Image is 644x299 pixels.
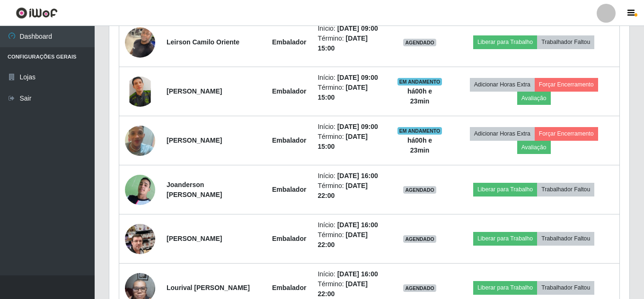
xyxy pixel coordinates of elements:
[167,38,239,46] strong: Leirson Camilo Oriente
[337,74,378,81] time: [DATE] 09:00
[318,171,385,181] li: Início:
[397,127,442,135] span: EM ANDAMENTO
[337,221,378,229] time: [DATE] 16:00
[125,22,155,62] img: 1748488941321.jpeg
[125,114,155,168] img: 1734287030319.jpeg
[318,83,385,103] li: Término:
[407,87,432,105] strong: há 00 h e 23 min
[318,132,385,152] li: Término:
[517,141,551,154] button: Avaliação
[473,281,537,294] button: Liberar para Trabalho
[535,78,598,91] button: Forçar Encerramento
[272,186,306,193] strong: Embalador
[397,78,442,85] span: EM ANDAMENTO
[337,270,378,278] time: [DATE] 16:00
[473,183,537,196] button: Liberar para Trabalho
[318,230,385,250] li: Término:
[167,87,222,95] strong: [PERSON_NAME]
[318,269,385,279] li: Início:
[318,24,385,34] li: Início:
[470,78,535,91] button: Adicionar Horas Extra
[318,181,385,201] li: Término:
[407,137,432,154] strong: há 00 h e 23 min
[537,281,594,294] button: Trabalhador Faltou
[473,35,537,49] button: Liberar para Trabalho
[125,169,155,211] img: 1697137663961.jpeg
[125,71,155,111] img: 1742239917826.jpeg
[318,220,385,230] li: Início:
[272,235,306,242] strong: Embalador
[517,92,551,105] button: Avaliação
[318,122,385,132] li: Início:
[125,212,155,266] img: 1699235527028.jpeg
[403,186,436,194] span: AGENDADO
[167,235,222,242] strong: [PERSON_NAME]
[272,137,306,144] strong: Embalador
[535,127,598,140] button: Forçar Encerramento
[470,127,535,140] button: Adicionar Horas Extra
[272,87,306,95] strong: Embalador
[272,38,306,46] strong: Embalador
[337,172,378,179] time: [DATE] 16:00
[167,284,250,291] strong: Lourival [PERSON_NAME]
[473,232,537,245] button: Liberar para Trabalho
[537,35,594,49] button: Trabalhador Faltou
[403,39,436,46] span: AGENDADO
[318,34,385,53] li: Término:
[537,183,594,196] button: Trabalhador Faltou
[167,181,222,198] strong: Joanderson [PERSON_NAME]
[167,137,222,144] strong: [PERSON_NAME]
[403,235,436,243] span: AGENDADO
[16,7,58,19] img: CoreUI Logo
[318,73,385,83] li: Início:
[272,284,306,291] strong: Embalador
[537,232,594,245] button: Trabalhador Faltou
[337,25,378,32] time: [DATE] 09:00
[337,123,378,130] time: [DATE] 09:00
[318,279,385,299] li: Término:
[403,284,436,292] span: AGENDADO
